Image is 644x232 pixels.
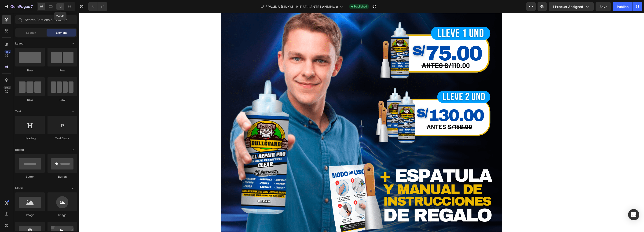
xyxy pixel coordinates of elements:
div: 450 [4,50,11,54]
span: Published [354,4,367,9]
button: Publish [613,2,633,11]
button: 7 [2,2,35,11]
iframe: Design area [79,13,644,232]
span: Toggle open [70,108,77,115]
span: / [266,4,267,9]
div: Image [48,213,77,217]
div: Row [48,68,77,73]
div: Button [15,175,45,179]
div: Row [15,68,45,73]
div: Image [15,213,45,217]
span: Section [26,31,36,35]
span: Media [15,186,23,190]
div: Undo/Redo [88,2,107,11]
span: 1 product assigned [553,4,583,9]
div: Row [15,98,45,102]
div: Button [48,175,77,179]
span: Toggle open [70,40,77,47]
p: 7 [31,4,33,9]
div: Text Block [48,136,77,140]
div: Row [48,98,77,102]
span: Toggle open [70,184,77,192]
span: Button [15,148,24,152]
input: Search Sections & Elements [15,15,77,24]
span: Text [15,109,21,114]
span: Save [600,5,607,9]
span: PAGINA (LINK6) - KIT SELLANTE LANDING 8 [268,4,338,9]
button: Save [596,2,611,11]
span: Layout [15,41,24,46]
span: Toggle open [70,146,77,154]
div: Publish [617,4,629,9]
button: 1 product assigned [549,2,594,11]
span: Element [56,31,67,35]
div: Heading [15,136,45,140]
div: Open Intercom Messenger [628,209,639,220]
div: Beta [4,86,11,89]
